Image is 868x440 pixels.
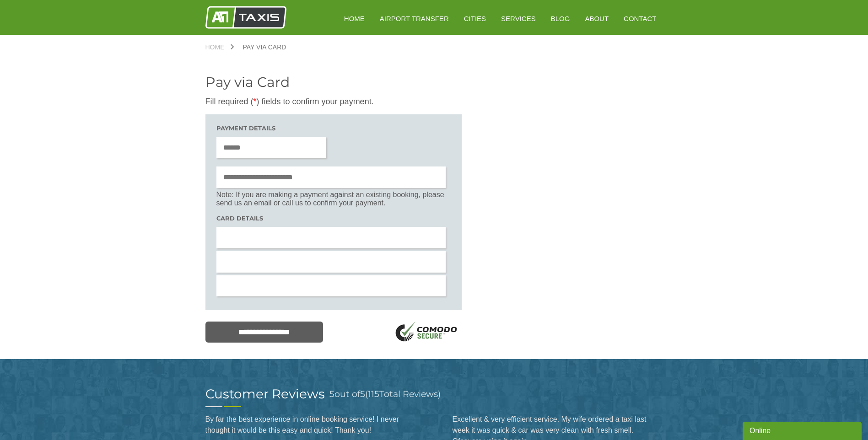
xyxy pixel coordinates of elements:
span: 5 [360,389,365,399]
a: About [578,7,615,30]
h3: out of ( Total Reviews) [329,387,441,401]
a: Services [495,7,542,30]
p: Note: If you are making a payment against an existing booking, please send us an email or call us... [216,191,451,207]
span: 5 [329,389,334,399]
a: Home [205,44,234,50]
h3: Payment Details [216,125,451,131]
h2: Customer Reviews [205,387,325,400]
a: Pay via Card [234,44,296,50]
iframe: chat widget [743,420,863,440]
iframe: Secure expiration date input frame [223,258,439,266]
a: Airport Transfer [373,7,455,30]
img: A1 Taxis [205,6,286,29]
iframe: Secure CVC input frame [223,282,439,290]
a: Blog [545,7,577,30]
a: Cities [458,7,492,30]
a: HOME [338,7,371,30]
h2: Pay via Card [205,75,462,89]
h3: Card Details [216,215,451,221]
p: Fill required ( ) fields to confirm your payment. [205,96,462,107]
span: 115 [368,389,379,399]
iframe: Secure card number input frame [223,234,439,241]
a: Contact [617,7,663,30]
img: SSL Logo [392,322,462,344]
